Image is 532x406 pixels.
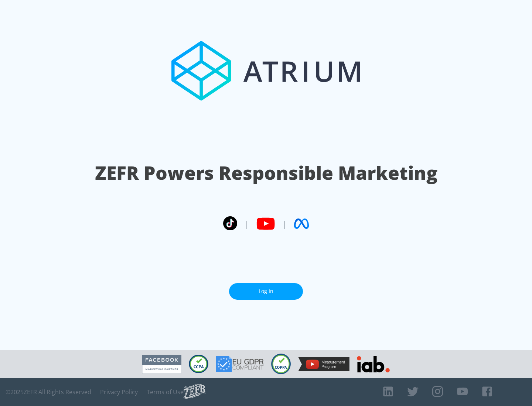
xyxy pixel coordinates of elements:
a: Terms of Use [147,388,184,396]
img: COPPA Compliant [271,354,291,374]
span: © 2025 ZEFR All Rights Reserved [6,388,91,396]
img: CCPA Compliant [189,355,208,373]
a: Log In [229,283,303,300]
span: | [282,218,287,229]
img: Facebook Marketing Partner [142,355,181,374]
img: YouTube Measurement Program [298,357,349,371]
span: | [245,218,249,229]
a: Privacy Policy [100,388,138,396]
h1: ZEFR Powers Responsible Marketing [95,160,437,186]
img: GDPR Compliant [216,356,264,372]
img: IAB [357,356,390,372]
